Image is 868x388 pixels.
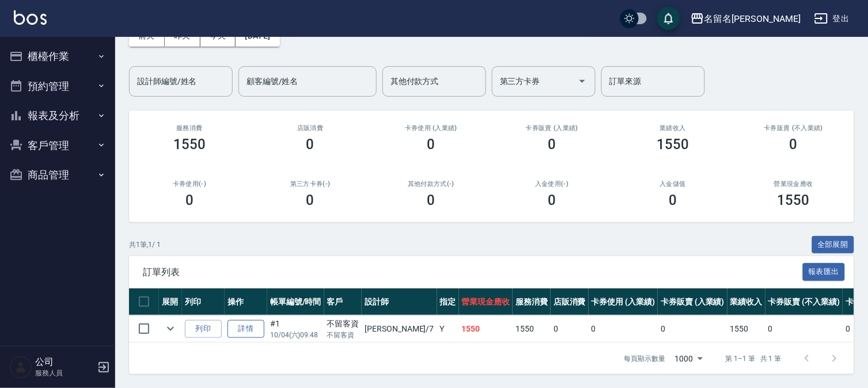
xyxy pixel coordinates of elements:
p: 共 1 筆, 1 / 1 [129,239,161,250]
button: 全部展開 [812,236,855,254]
a: 報表匯出 [803,266,846,277]
th: 帳單編號/時間 [267,288,324,315]
a: 詳情 [228,320,264,338]
h2: 入金使用(-) [505,180,598,188]
h5: 公司 [35,356,94,368]
img: Logo [14,10,47,25]
td: 0 [551,315,589,343]
th: 卡券販賣 (入業績) [658,288,727,315]
button: expand row [162,320,179,337]
h3: 1550 [173,136,206,153]
h2: 卡券販賣 (不入業績) [747,124,840,132]
h2: 業績收入 [626,124,719,132]
h3: 0 [306,192,314,208]
button: 名留名[PERSON_NAME] [686,7,805,31]
button: Open [573,72,592,90]
div: 名留名[PERSON_NAME] [704,12,801,26]
th: 店販消費 [551,288,589,315]
h2: 卡券使用 (入業績) [385,124,478,132]
h2: 其他付款方式(-) [385,180,478,188]
h3: 0 [306,136,314,153]
h3: 1550 [778,192,810,208]
h2: 入金儲值 [626,180,719,188]
td: Y [437,315,459,343]
h3: 0 [427,136,435,153]
div: 1000 [670,343,707,374]
td: 0 [658,315,727,343]
td: #1 [267,315,324,343]
h3: 0 [669,192,677,208]
td: 0 [765,315,843,343]
button: 登出 [810,8,854,29]
th: 展開 [159,288,182,315]
p: 服務人員 [35,368,94,378]
h3: 0 [548,192,556,208]
h2: 第三方卡券(-) [264,180,357,188]
h3: 0 [185,192,194,208]
p: 不留客資 [327,330,359,340]
button: 列印 [185,320,222,338]
th: 指定 [437,288,459,315]
h3: 服務消費 [143,124,236,132]
th: 卡券使用 (入業績) [589,288,658,315]
h3: 1550 [657,136,689,153]
th: 操作 [225,288,267,315]
td: 1550 [459,315,513,343]
th: 服務消費 [513,288,551,315]
th: 卡券販賣 (不入業績) [765,288,843,315]
span: 訂單列表 [143,267,803,278]
img: Person [9,356,32,379]
h2: 卡券使用(-) [143,180,236,188]
h2: 營業現金應收 [747,180,840,188]
th: 列印 [182,288,225,315]
button: 報表及分析 [5,101,111,131]
button: 預約管理 [5,71,111,101]
div: 不留客資 [327,318,359,330]
button: save [657,7,680,30]
th: 設計師 [362,288,437,315]
th: 客戶 [324,288,362,315]
h2: 店販消費 [264,124,357,132]
p: 10/04 (六) 09:48 [270,330,321,340]
button: 櫃檯作業 [5,41,111,71]
td: 1550 [727,315,765,343]
h3: 0 [548,136,556,153]
td: [PERSON_NAME] /7 [362,315,437,343]
p: 每頁顯示數量 [624,353,666,364]
td: 0 [589,315,658,343]
th: 業績收入 [727,288,765,315]
h3: 0 [790,136,798,153]
h3: 0 [427,192,435,208]
button: 客戶管理 [5,131,111,161]
td: 1550 [513,315,551,343]
h2: 卡券販賣 (入業績) [505,124,598,132]
button: 報表匯出 [803,263,846,281]
th: 營業現金應收 [459,288,513,315]
p: 第 1–1 筆 共 1 筆 [726,353,782,364]
button: 商品管理 [5,160,111,190]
